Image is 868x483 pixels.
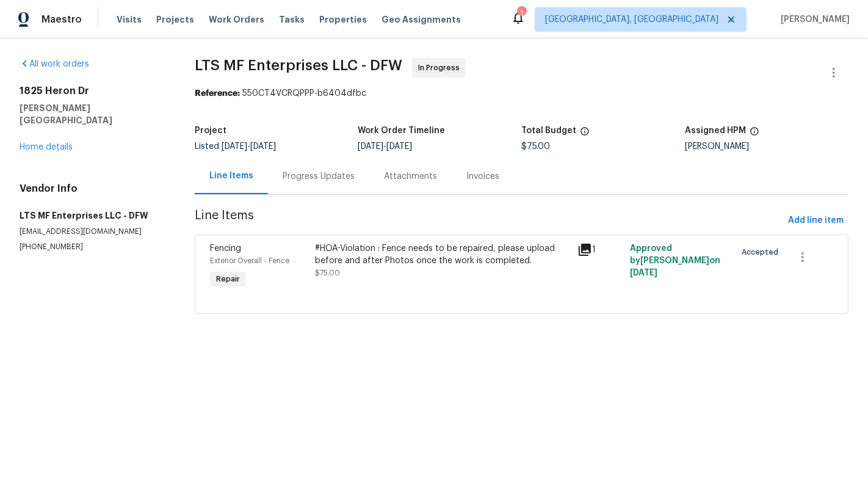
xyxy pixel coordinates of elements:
[685,126,746,135] h5: Assigned HPM
[788,213,844,228] span: Add line item
[20,60,89,68] a: All work orders
[195,126,226,135] h5: Project
[521,126,576,135] h5: Total Budget
[211,273,245,285] span: Repair
[545,13,718,26] span: [GEOGRAPHIC_DATA], [GEOGRAPHIC_DATA]
[319,13,367,26] span: Properties
[210,257,289,264] span: Exterior Overall - Fence
[577,242,623,257] div: 1
[20,209,165,222] h5: LTS MF Enterprises LLC - DFW
[517,7,526,20] div: 1
[315,242,571,267] div: #HOA-Violation : Fence needs to be repaired, please upload before and after Photos once the work ...
[195,87,848,100] div: 550CT4VCRQPPP-b6404dfbc
[750,126,759,142] span: The hpm assigned to this work order.
[195,58,402,73] span: LTS MF Enterprises LLC - DFW
[42,13,82,26] span: Maestro
[358,142,384,151] span: [DATE]
[387,142,413,151] span: [DATE]
[783,209,848,232] button: Add line item
[358,126,446,135] h5: Work Order Timeline
[117,13,142,26] span: Visits
[631,244,721,277] span: Approved by [PERSON_NAME] on
[20,143,73,151] a: Home details
[209,13,264,26] span: Work Orders
[20,102,165,126] h5: [PERSON_NAME][GEOGRAPHIC_DATA]
[209,170,253,182] div: Line Items
[222,142,247,151] span: [DATE]
[418,62,465,74] span: In Progress
[631,269,658,277] span: [DATE]
[382,13,461,26] span: Geo Assignments
[20,242,165,252] p: [PHONE_NUMBER]
[222,142,276,151] span: -
[580,126,590,142] span: The total cost of line items that have been proposed by Opendoor. This sum includes line items th...
[195,89,240,98] b: Reference:
[250,142,276,151] span: [DATE]
[156,13,194,26] span: Projects
[20,85,165,97] h2: 1825 Heron Dr
[195,209,783,232] span: Line Items
[742,246,783,258] span: Accepted
[776,13,850,26] span: [PERSON_NAME]
[283,170,355,183] div: Progress Updates
[315,269,340,277] span: $75.00
[685,142,848,151] div: [PERSON_NAME]
[384,170,437,183] div: Attachments
[20,183,165,195] h4: Vendor Info
[210,244,241,253] span: Fencing
[279,15,305,24] span: Tasks
[466,170,499,183] div: Invoices
[358,142,413,151] span: -
[521,142,550,151] span: $75.00
[20,227,165,237] p: [EMAIL_ADDRESS][DOMAIN_NAME]
[195,142,276,151] span: Listed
